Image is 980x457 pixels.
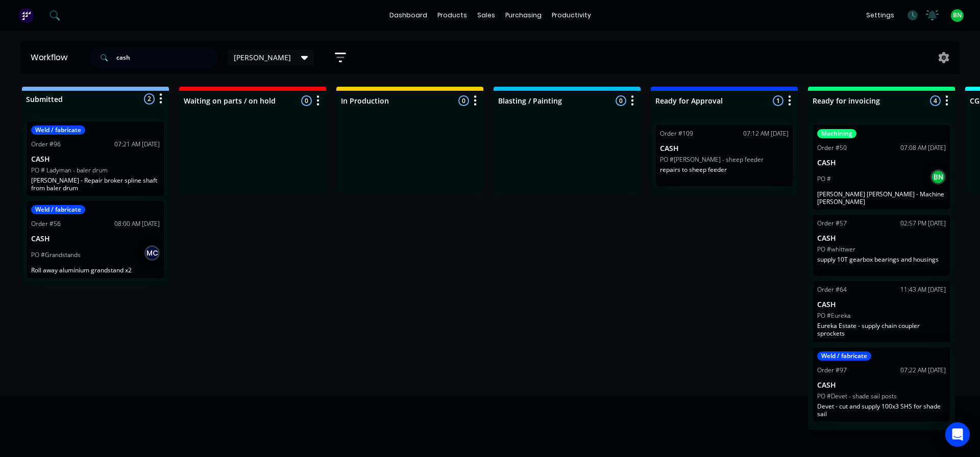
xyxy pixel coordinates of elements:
[660,144,789,153] p: CASH
[817,256,946,263] p: supply 10T gearbox bearings and housings
[31,266,160,274] p: Roll away aluminium grandstand x2
[27,201,164,278] div: Weld / fabricateOrder #5608:00 AM [DATE]CASHPO #GrandstandsMCRoll away aluminium grandstand x2
[817,381,946,390] p: CASH
[817,322,946,337] p: Eureka Estate - supply chain coupler sprockets
[900,285,946,294] div: 11:43 AM [DATE]
[31,219,61,229] div: Order #56
[547,8,596,23] div: productivity
[27,121,164,196] div: Weld / fabricateOrder #9607:21 AM [DATE]CASHPO # Ladyman - baler drum[PERSON_NAME] - Repair broke...
[817,402,946,418] p: Devet - cut and supply 100x3 SHS for shade sail
[817,219,847,228] div: Order #57
[900,366,946,375] div: 07:22 AM [DATE]
[31,250,81,260] p: PO #Grandstands
[743,129,789,138] div: 07:12 AM [DATE]
[660,129,693,138] div: Order #109
[114,140,160,149] div: 07:21 AM [DATE]
[31,205,85,214] div: Weld / fabricate
[900,143,946,153] div: 07:08 AM [DATE]
[31,176,160,192] p: [PERSON_NAME] - Repair broker spline shaft from baler drum
[817,300,946,309] p: CASH
[817,245,855,254] p: PO #whittwer
[234,52,291,63] span: [PERSON_NAME]
[660,166,789,173] p: repairs to sheep feeder
[930,169,946,185] div: BN
[813,215,950,276] div: Order #5702:57 PM [DATE]CASHPO #whittwersupply 10T gearbox bearings and housings
[817,159,946,167] p: CASH
[817,392,897,401] p: PO #Devet - shade sail posts
[813,125,950,210] div: MachiningOrder #5007:08 AM [DATE]CASHPO #BN[PERSON_NAME] [PERSON_NAME] - Machine [PERSON_NAME]
[817,285,847,294] div: Order #64
[472,8,500,23] div: sales
[900,219,946,228] div: 02:57 PM [DATE]
[31,235,160,243] p: CASH
[817,174,831,184] p: PO #
[656,125,793,186] div: Order #10907:12 AM [DATE]CASHPO #[PERSON_NAME] - sheep feederrepairs to sheep feeder
[817,190,946,206] p: [PERSON_NAME] [PERSON_NAME] - Machine [PERSON_NAME]
[500,8,547,23] div: purchasing
[432,8,472,23] div: products
[817,234,946,243] p: CASH
[953,11,962,20] span: BN
[945,422,970,447] div: Open Intercom Messenger
[817,129,856,138] div: Machining
[813,347,950,422] div: Weld / fabricateOrder #9707:22 AM [DATE]CASHPO #Devet - shade sail postsDevet - cut and supply 10...
[817,351,871,361] div: Weld / fabricate
[31,125,85,135] div: Weld / fabricate
[31,166,108,175] p: PO # Ladyman - baler drum
[18,8,34,23] img: Factory
[144,245,160,261] div: MC
[817,311,850,320] p: PO #Eureka
[114,219,160,229] div: 08:00 AM [DATE]
[660,155,764,164] p: PO #[PERSON_NAME] - sheep feeder
[31,140,61,149] div: Order #96
[817,366,847,375] div: Order #97
[813,281,950,342] div: Order #6411:43 AM [DATE]CASHPO #EurekaEureka Estate - supply chain coupler sprockets
[31,155,160,164] p: CASH
[384,8,432,23] a: dashboard
[861,8,899,23] div: settings
[116,47,217,68] input: Search for orders...
[817,143,847,153] div: Order #50
[31,52,72,64] div: Workflow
